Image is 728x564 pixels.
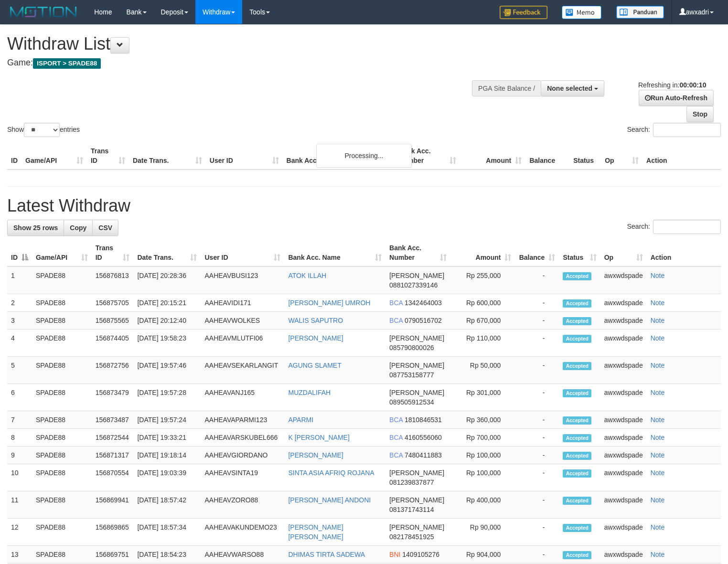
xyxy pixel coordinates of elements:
td: Rp 904,000 [450,546,515,564]
td: [DATE] 19:33:21 [133,429,201,447]
a: Note [651,299,665,307]
span: Accepted [563,497,591,505]
th: Date Trans. [129,142,206,170]
a: [PERSON_NAME] UMROH [288,299,370,307]
td: awxwdspade [600,312,647,330]
a: Note [651,317,665,324]
span: Accepted [563,524,591,532]
td: AAHEAVMLUTFI06 [201,330,284,357]
a: DHIMAS TIRTA SADEWA [288,551,365,558]
span: [PERSON_NAME] [389,389,444,396]
td: [DATE] 18:57:42 [133,491,201,519]
td: SPADE88 [32,546,92,564]
td: awxwdspade [600,447,647,464]
span: Copy 082178451925 to clipboard [389,533,434,541]
td: 156870554 [92,464,134,491]
td: 11 [7,491,32,519]
a: Run Auto-Refresh [639,90,714,106]
td: 156869941 [92,491,134,519]
a: Note [651,551,665,558]
td: SPADE88 [32,266,92,294]
span: Copy 081371743114 to clipboard [389,506,434,513]
h1: Latest Withdraw [7,196,721,215]
th: Game/API: activate to sort column ascending [32,239,92,266]
th: ID: activate to sort column descending [7,239,32,266]
span: Copy 1409105276 to clipboard [402,551,439,558]
td: AAHEAVANJ165 [201,384,284,411]
td: AAHEAVBUSI123 [201,266,284,294]
a: Show 25 rows [7,220,64,236]
td: AAHEAVAKUNDEMO23 [201,519,284,546]
th: Bank Acc. Name [283,142,395,170]
td: - [515,491,559,519]
td: Rp 400,000 [450,491,515,519]
span: Copy 089505912534 to clipboard [389,398,434,406]
a: APARMI [288,416,313,424]
td: awxwdspade [600,330,647,357]
a: Copy [64,220,93,236]
td: awxwdspade [600,546,647,564]
td: 156873487 [92,411,134,429]
a: Note [651,272,665,279]
td: - [515,330,559,357]
span: BCA [389,416,403,424]
span: Copy 0790516702 to clipboard [405,317,442,324]
span: Copy 1810846531 to clipboard [405,416,442,424]
a: ATOK ILLAH [288,272,326,279]
td: AAHEAVWOLKES [201,312,284,330]
a: WALIS SAPUTRO [288,317,343,324]
th: Amount [460,142,525,170]
span: None selected [547,85,592,92]
a: Note [651,334,665,342]
img: MOTION_logo.png [7,5,80,19]
th: Trans ID [87,142,129,170]
td: 156876813 [92,266,134,294]
td: SPADE88 [32,357,92,384]
td: SPADE88 [32,312,92,330]
span: Accepted [563,299,591,308]
span: Accepted [563,551,591,559]
td: Rp 255,000 [450,266,515,294]
td: - [515,464,559,491]
a: Note [651,523,665,531]
td: - [515,411,559,429]
td: Rp 50,000 [450,357,515,384]
td: 1 [7,266,32,294]
h4: Game: [7,58,476,68]
td: awxwdspade [600,357,647,384]
td: SPADE88 [32,294,92,312]
td: 6 [7,384,32,411]
th: User ID: activate to sort column ascending [201,239,284,266]
img: panduan.png [616,6,664,19]
img: Button%20Memo.svg [562,6,602,19]
span: BCA [389,299,403,307]
span: Copy 1342464003 to clipboard [405,299,442,307]
span: ISPORT > SPADE88 [33,58,101,69]
a: Note [651,389,665,396]
td: Rp 90,000 [450,519,515,546]
select: Showentries [24,123,60,137]
a: [PERSON_NAME] [288,334,343,342]
td: awxwdspade [600,411,647,429]
span: Accepted [563,335,591,343]
a: CSV [92,220,118,236]
div: Processing... [316,144,412,168]
td: 5 [7,357,32,384]
td: [DATE] 19:03:39 [133,464,201,491]
td: - [515,546,559,564]
a: Note [651,469,665,477]
th: Amount: activate to sort column ascending [450,239,515,266]
span: Accepted [563,469,591,478]
span: BCA [389,434,403,441]
td: SPADE88 [32,411,92,429]
td: 156875565 [92,312,134,330]
span: Accepted [563,272,591,280]
th: Action [647,239,721,266]
span: Copy 081239837877 to clipboard [389,479,434,486]
div: PGA Site Balance / [472,80,541,96]
span: [PERSON_NAME] [389,362,444,369]
td: SPADE88 [32,491,92,519]
td: Rp 600,000 [450,294,515,312]
td: AAHEAVIDI171 [201,294,284,312]
td: awxwdspade [600,266,647,294]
